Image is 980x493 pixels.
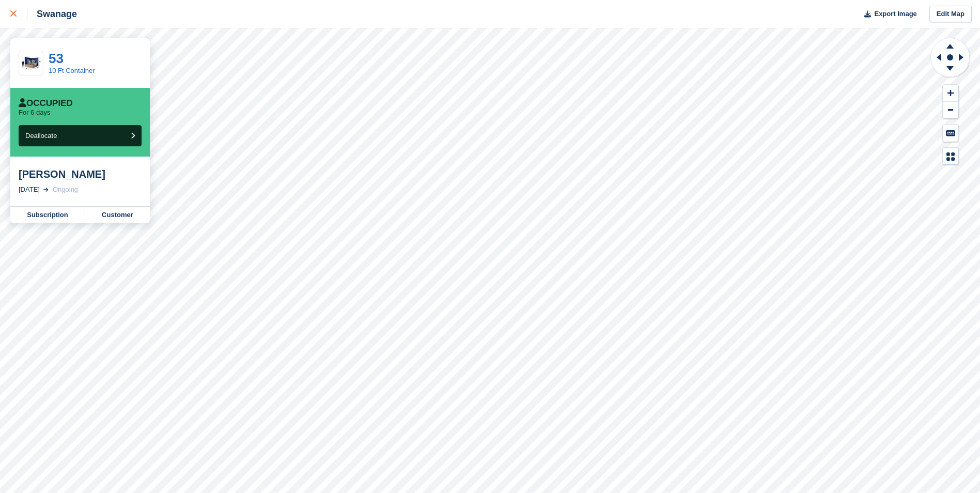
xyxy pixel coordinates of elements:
a: Edit Map [929,6,972,23]
button: Keyboard Shortcuts [943,125,958,142]
span: Deallocate [25,132,57,140]
button: Export Image [858,6,917,23]
a: Customer [85,207,150,223]
div: [DATE] [19,184,40,195]
a: 53 [49,51,64,66]
p: For 6 days [19,109,50,117]
img: 10-ft-container.jpg [19,54,43,72]
a: Subscription [10,207,85,223]
div: Swanage [27,8,77,20]
button: Deallocate [19,125,142,146]
div: [PERSON_NAME] [19,168,142,180]
div: Ongoing [53,184,78,195]
button: Map Legend [943,148,958,165]
span: Export Image [874,9,916,19]
img: arrow-right-light-icn-cde0832a797a2874e46488d9cf13f60e5c3a73dbe684e267c42b8395dfbc2abf.svg [43,188,49,192]
div: Occupied [19,98,73,109]
button: Zoom In [943,85,958,102]
a: 10 Ft Container [49,67,95,74]
button: Zoom Out [943,102,958,119]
